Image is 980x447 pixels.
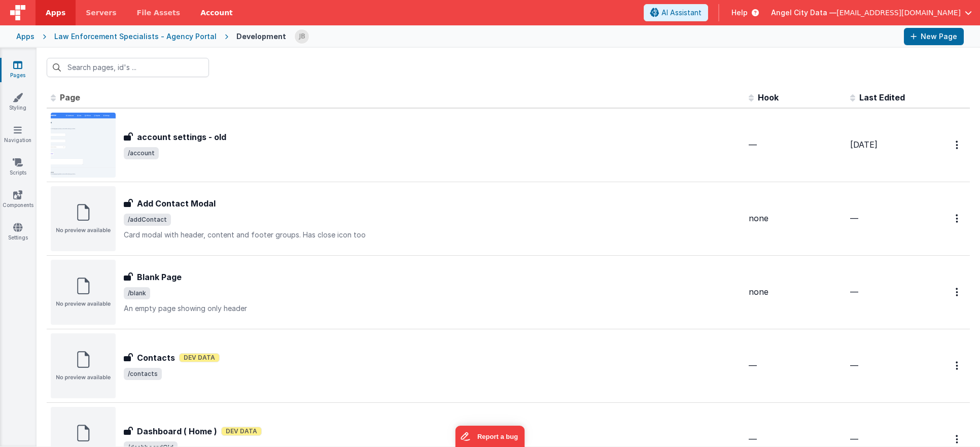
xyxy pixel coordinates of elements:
h3: Blank Page [137,271,182,283]
button: AI Assistant [644,4,708,21]
span: [DATE] [850,140,878,150]
span: — [749,140,757,150]
span: Dev Data [221,427,262,436]
span: — [749,360,757,370]
img: 9990944320bbc1bcb8cfbc08cd9c0949 [295,29,309,44]
h3: Dashboard ( Home ) [137,425,217,437]
span: — [850,434,858,444]
div: Apps [16,31,34,42]
span: Hook [758,92,779,102]
span: /contacts [124,368,162,380]
span: — [850,213,858,223]
span: /addContact [124,214,171,226]
span: — [749,434,757,444]
span: Apps [46,8,65,18]
p: Card modal with header, content and footer groups. Has close icon too [124,230,741,240]
button: Options [950,208,966,229]
span: Help [731,8,748,18]
span: Angel City Data — [771,8,836,18]
button: Angel City Data — [EMAIL_ADDRESS][DOMAIN_NAME] [771,8,972,18]
input: Search pages, id's ... [47,58,209,77]
span: — [850,360,858,370]
span: /account [124,147,159,159]
p: An empty page showing only header [124,303,741,314]
span: File Assets [137,8,181,18]
iframe: Marker.io feedback button [456,426,525,447]
button: Options [950,355,966,376]
span: Last Edited [859,92,905,102]
span: — [850,287,858,297]
span: AI Assistant [661,8,702,18]
h3: Add Contact Modal [137,197,216,210]
span: Dev Data [179,353,220,362]
button: New Page [904,28,964,45]
span: Servers [86,8,116,18]
span: /blank [124,287,150,299]
button: Options [950,282,966,302]
div: Development [236,31,286,42]
button: Options [950,134,966,155]
div: Law Enforcement Specialists - Agency Portal [54,31,217,42]
h3: account settings - old [137,131,226,143]
span: [EMAIL_ADDRESS][DOMAIN_NAME] [836,8,961,18]
div: none [749,213,842,224]
div: none [749,286,842,298]
span: Page [60,92,80,102]
h3: Contacts [137,352,175,364]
